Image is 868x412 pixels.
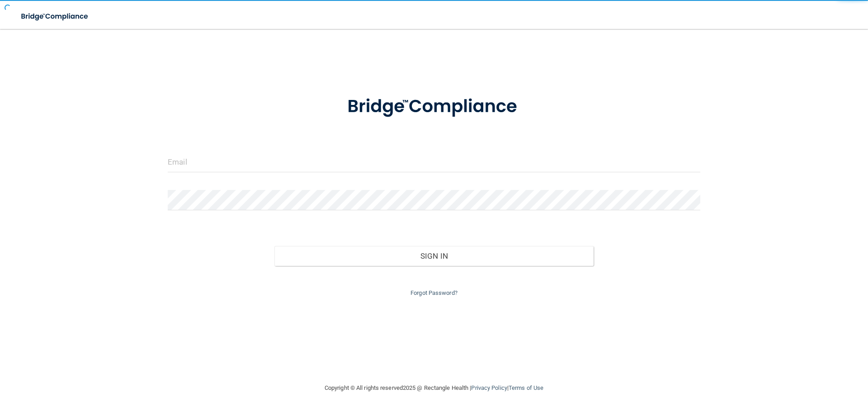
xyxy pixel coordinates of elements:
a: Privacy Policy [471,384,507,391]
img: bridge_compliance_login_screen.278c3ca4.svg [14,7,97,26]
button: Sign In [274,246,594,266]
img: bridge_compliance_login_screen.278c3ca4.svg [329,83,539,130]
a: Terms of Use [509,384,543,391]
input: Email [168,152,700,172]
a: Forgot Password? [410,289,458,296]
div: Copyright © All rights reserved 2025 @ Rectangle Health | | [269,374,599,403]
